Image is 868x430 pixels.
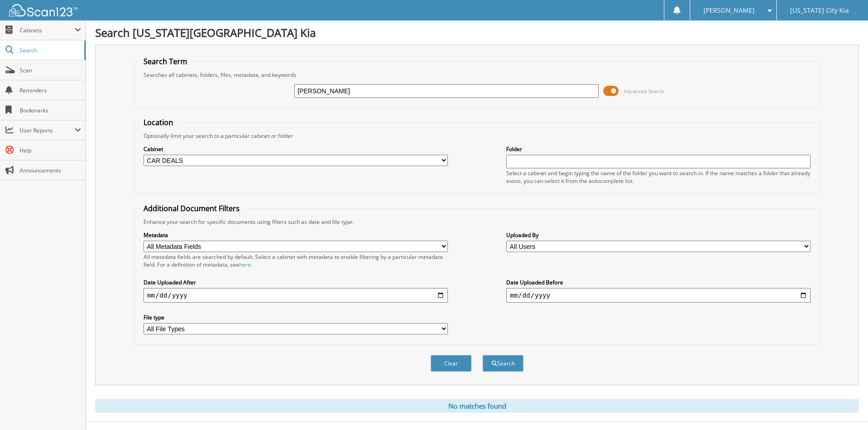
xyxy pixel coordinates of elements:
span: Announcements [20,167,81,174]
div: Optionally limit your search to a particular cabinet or folder [139,132,815,140]
span: Reminders [20,86,81,94]
label: Date Uploaded Before [506,278,811,286]
a: here [239,261,251,268]
span: Help [20,147,81,154]
span: Search [20,46,80,54]
h1: Search [US_STATE][GEOGRAPHIC_DATA] Kia [95,25,859,40]
label: Uploaded By [506,231,811,239]
label: Metadata [144,231,448,239]
span: [PERSON_NAME] [704,8,755,13]
label: Cabinet [144,145,448,153]
div: All metadata fields are searched by default. Select a cabinet with metadata to enable filtering b... [144,253,448,268]
span: User Reports [20,126,75,134]
legend: Location [139,117,178,127]
div: No matches found [95,399,859,413]
span: Cabinets [20,26,75,34]
input: end [506,288,811,303]
img: scan123-logo-white.svg [9,4,77,16]
span: Bookmarks [20,106,81,114]
button: Search [483,355,524,372]
input: start [144,288,448,303]
label: Date Uploaded After [144,278,448,286]
span: [US_STATE] City Kia [790,8,849,13]
label: File type [144,314,448,321]
div: Searches all cabinets, folders, files, metadata, and keywords [139,71,815,79]
legend: Additional Document Filters [139,203,244,213]
button: Clear [431,355,472,372]
span: Advanced Search [624,88,664,95]
span: Scan [20,66,81,74]
label: Folder [506,145,811,153]
div: Enhance your search for specific documents using filters such as date and file type. [139,218,815,226]
div: Select a cabinet and begin typing the name of the folder you want to search in. If the name match... [506,169,811,185]
legend: Search Term [139,56,192,66]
